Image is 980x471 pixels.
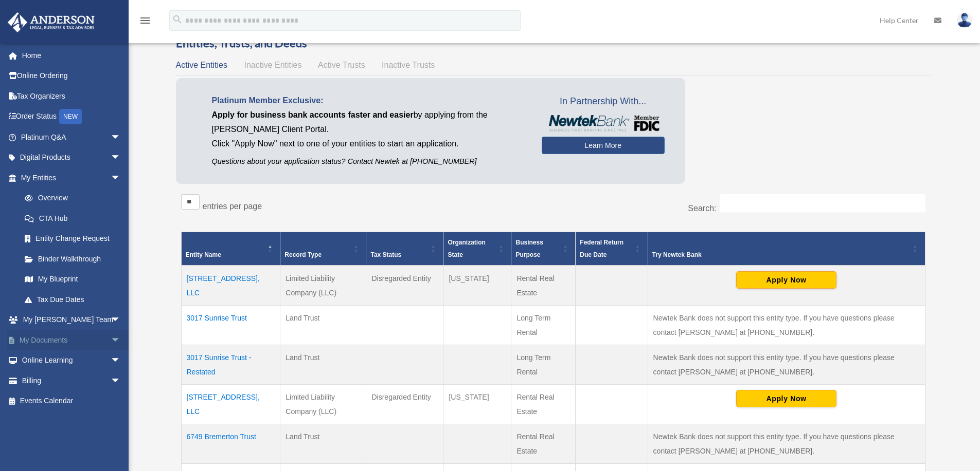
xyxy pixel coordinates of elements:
span: arrow_drop_down [111,370,131,391]
td: [STREET_ADDRESS], LLC [181,266,280,306]
td: Rental Real Estate [511,266,576,306]
span: arrow_drop_down [111,127,131,148]
a: Binder Walkthrough [14,249,131,269]
span: Business Purpose [515,239,543,258]
td: Land Trust [280,306,366,345]
label: entries per page [203,202,262,211]
h3: Entities, Trusts, and Deeds [176,35,931,51]
span: arrow_drop_down [111,147,131,168]
td: Rental Real Estate [511,385,576,424]
td: Disregarded Entity [366,266,443,306]
a: My [PERSON_NAME] Teamarrow_drop_down [7,310,136,330]
span: arrow_drop_down [111,330,131,351]
a: Order StatusNEW [7,106,136,127]
img: NewtekBankLogoSM.png [547,115,660,131]
td: Newtek Bank does not support this entity type. If you have questions please contact [PERSON_NAME]... [648,306,925,345]
td: Disregarded Entity [366,385,443,424]
span: Organization State [448,239,485,258]
a: Billingarrow_drop_down [7,370,136,391]
a: Platinum Q&Aarrow_drop_down [7,127,136,147]
th: Business Purpose: Activate to sort [511,232,576,266]
td: Rental Real Estate [511,424,576,464]
th: Federal Return Due Date: Activate to sort [576,232,648,266]
a: Events Calendar [7,391,136,411]
span: arrow_drop_down [111,167,131,189]
td: [US_STATE] [443,266,511,306]
span: arrow_drop_down [111,310,131,331]
p: Questions about your application status? Contact Newtek at [PHONE_NUMBER] [212,155,526,168]
th: Entity Name: Activate to invert sorting [181,232,280,266]
a: Overview [14,188,126,209]
td: [US_STATE] [443,385,511,424]
span: Inactive Trusts [382,61,435,69]
span: Entity Name [186,251,221,258]
th: Try Newtek Bank : Activate to sort [648,232,925,266]
th: Tax Status: Activate to sort [366,232,443,266]
td: Newtek Bank does not support this entity type. If you have questions please contact [PERSON_NAME]... [648,424,925,464]
td: 3017 Sunrise Trust - Restated [181,345,280,385]
a: Home [7,45,136,66]
div: NEW [59,109,82,124]
td: [STREET_ADDRESS], LLC [181,385,280,424]
a: Online Ordering [7,66,136,86]
a: Tax Due Dates [14,289,131,310]
a: CTA Hub [14,208,131,229]
a: menu [139,18,151,27]
td: Newtek Bank does not support this entity type. If you have questions please contact [PERSON_NAME]... [648,345,925,385]
button: Apply Now [736,271,836,289]
p: Click "Apply Now" next to one of your entities to start an application. [212,137,526,151]
td: 6749 Bremerton Trust [181,424,280,464]
i: search [172,14,183,25]
span: In Partnership With... [542,93,665,110]
img: User Pic [957,13,972,28]
td: Land Trust [280,345,366,385]
a: Entity Change Request [14,229,131,249]
td: Long Term Rental [511,306,576,345]
th: Organization State: Activate to sort [443,232,511,266]
th: Record Type: Activate to sort [280,232,366,266]
td: Long Term Rental [511,345,576,385]
a: My Blueprint [14,269,131,290]
span: Record Type [284,251,322,258]
span: Active Entities [176,61,227,69]
span: Inactive Entities [244,61,301,69]
span: arrow_drop_down [111,350,131,371]
div: Try Newtek Bank [652,249,910,261]
p: by applying from the [PERSON_NAME] Client Portal. [212,108,526,137]
p: Platinum Member Exclusive: [212,93,526,108]
td: Limited Liability Company (LLC) [280,266,366,306]
label: Search: [688,204,716,213]
a: My Entitiesarrow_drop_down [7,167,131,188]
img: Anderson Advisors Platinum Portal [5,12,98,32]
td: 3017 Sunrise Trust [181,306,280,345]
span: Federal Return Due Date [580,239,623,258]
span: Active Trusts [318,61,365,69]
span: Apply for business bank accounts faster and easier [212,110,414,119]
a: Online Learningarrow_drop_down [7,350,136,371]
button: Apply Now [736,390,836,407]
span: Tax Status [370,251,401,258]
a: Tax Organizers [7,86,136,106]
i: menu [139,14,151,27]
a: Digital Productsarrow_drop_down [7,147,136,168]
td: Land Trust [280,424,366,464]
a: Learn More [542,137,665,154]
td: Limited Liability Company (LLC) [280,385,366,424]
a: My Documentsarrow_drop_down [7,330,136,350]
